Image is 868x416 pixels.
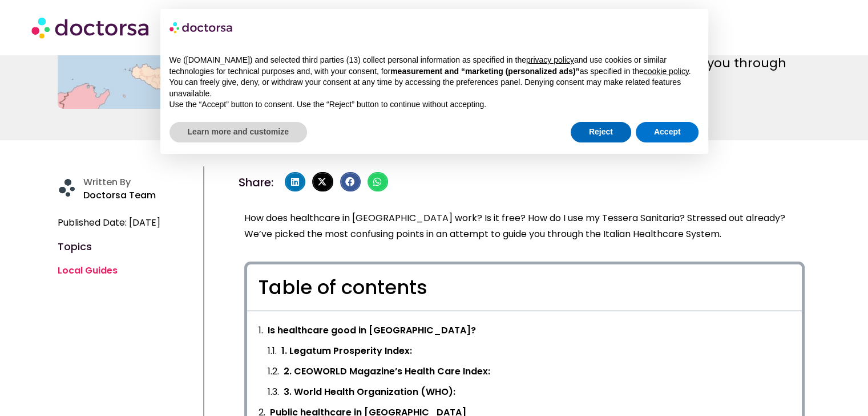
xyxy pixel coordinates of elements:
a: 2. CEOWORLD Magazine’s Health Care Index: [284,364,490,380]
a: cookie policy [644,67,689,76]
div: Share on x-twitter [312,172,333,191]
h4: Share: [239,177,273,188]
button: Accept [636,122,699,142]
span: Published Date: [DATE] [58,215,160,231]
a: Is healthcare good in [GEOGRAPHIC_DATA]? [268,323,476,338]
img: logo [169,18,233,36]
span: ? Stressed out already? We’ve picked the most confusing points in an attempt to guide you through... [244,211,785,240]
h4: Written By [83,177,197,187]
a: 3. World Health Organization (WHO): [284,384,455,400]
a: privacy policy [526,55,574,64]
strong: measurement and “marketing (personalized ads)” [390,67,579,76]
div: Share on linkedin [285,172,305,191]
p: You can freely give, deny, or withdraw your consent at any time by accessing the preferences pane... [169,77,699,99]
button: Learn more and customize [169,122,307,142]
div: Share on whatsapp [368,172,388,191]
span: How does healthcare in [GEOGRAPHIC_DATA] work? Is it free? How do I use my [244,211,600,225]
p: We ([DOMAIN_NAME]) and selected third parties (13) collect personal information as specified in t... [169,55,699,77]
h4: Table of contents [259,276,790,299]
a: Local Guides [58,264,118,277]
h4: Topics [58,242,197,251]
p: Doctorsa Team [83,187,197,203]
button: Reject [571,122,631,142]
a: 1. Legatum Prosperity Index: [281,343,412,359]
p: Use the “Accept” button to consent. Use the “Reject” button to continue without accepting. [169,99,699,111]
span: Tessera Sanitaria [602,211,680,225]
div: Share on facebook [340,172,361,191]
